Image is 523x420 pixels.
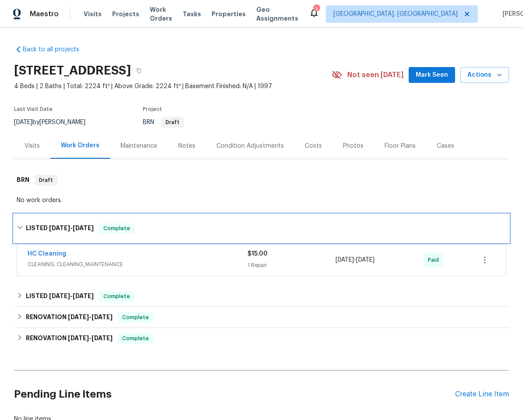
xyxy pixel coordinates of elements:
h6: BRN [17,175,29,185]
span: Actions [467,70,502,81]
span: Last Visit Date [14,107,53,112]
span: Mark Seen [416,70,448,81]
div: BRN Draft [14,166,509,194]
button: Copy Address [131,63,147,78]
div: Work Orders [61,141,99,150]
div: No work orders. [17,196,506,205]
span: [DATE] [68,335,89,341]
div: 1 Repair [247,261,336,270]
span: Complete [119,313,152,322]
div: by [PERSON_NAME] [14,117,96,128]
span: Draft [162,120,183,125]
span: [DATE] [73,225,94,231]
h2: [STREET_ADDRESS] [14,66,131,75]
h6: RENOVATION [26,312,113,323]
div: Photos [343,142,364,150]
div: Maintenance [120,142,157,150]
span: [DATE] [92,335,113,341]
span: Work Orders [150,5,172,23]
div: Costs [305,142,322,150]
span: Properties [212,10,246,18]
span: [DATE] [336,257,354,263]
div: 1 [313,5,319,14]
span: Visits [84,10,102,18]
span: Complete [119,334,152,343]
span: [DATE] [49,225,70,231]
a: Back to all projects [14,45,98,54]
h6: LISTED [26,223,94,234]
div: RENOVATION [DATE]-[DATE]Complete [14,307,509,328]
span: - [49,293,94,299]
div: Visits [25,142,40,150]
div: Notes [178,142,195,150]
span: Complete [100,292,134,301]
button: Mark Seen [409,67,455,83]
span: [DATE] [356,257,375,263]
span: - [68,314,113,320]
h6: RENOVATION [26,333,113,344]
span: 4 Beds | 2 Baths | Total: 2224 ft² | Above Grade: 2224 ft² | Basement Finished: N/A | 1997 [14,82,332,91]
div: LISTED [DATE]-[DATE]Complete [14,286,509,307]
span: Projects [112,10,139,18]
span: [DATE] [92,314,113,320]
span: Geo Assignments [256,5,298,23]
span: Project [143,107,162,112]
h2: Pending Line Items [14,374,455,415]
div: Floor Plans [385,142,416,150]
span: [GEOGRAPHIC_DATA], [GEOGRAPHIC_DATA] [333,10,458,18]
span: [DATE] [68,314,89,320]
div: RENOVATION [DATE]-[DATE]Complete [14,328,509,349]
button: Actions [460,67,509,83]
span: [DATE] [73,293,94,299]
span: Maestro [30,10,59,18]
span: Paid [428,256,442,264]
span: Draft [35,176,57,185]
span: - [336,256,375,264]
span: BRN [143,119,184,125]
a: HC Cleaning [28,251,66,257]
span: Not seen [DATE] [347,71,403,79]
span: [DATE] [14,119,32,125]
div: Condition Adjustments [216,142,284,150]
div: LISTED [DATE]-[DATE]Complete [14,214,509,242]
span: Tasks [183,11,201,17]
span: $15.00 [247,251,268,257]
span: Complete [100,224,134,233]
span: - [68,335,113,341]
div: Create Line Item [455,390,509,399]
h6: LISTED [26,291,94,302]
div: Cases [437,142,454,150]
span: CLEANING, CLEANING_MAINTENANCE [28,260,247,269]
span: [DATE] [49,293,70,299]
span: - [49,225,94,231]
